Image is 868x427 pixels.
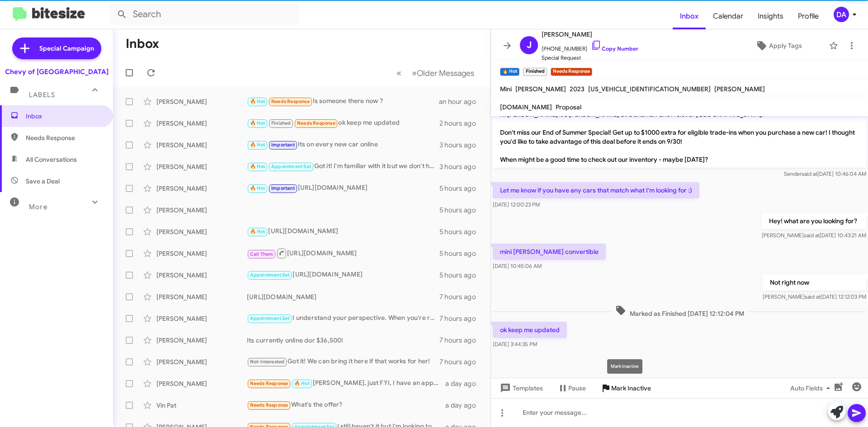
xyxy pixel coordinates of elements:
span: Special Request [542,53,638,62]
div: Its currently online dor $36,500! [247,336,439,345]
button: Next [406,64,480,82]
span: Not-Interested [250,359,285,365]
div: I understand your perspective. When you're ready to explore new options, let me know. We can disc... [247,313,439,324]
span: Profile [791,3,826,29]
span: Proposal [556,103,581,111]
span: [PERSON_NAME] [515,85,566,93]
div: [PERSON_NAME] [156,292,247,301]
div: 2 hours ago [439,119,483,128]
button: DA [826,7,858,22]
span: 🔥 Hot [250,229,265,235]
span: said at [802,170,817,177]
div: Vin Pat [156,401,247,410]
p: Not right now [763,274,866,291]
div: 5 hours ago [439,249,483,258]
span: 🔥 Hot [294,380,310,386]
div: a day ago [445,379,483,388]
div: 3 hours ago [439,162,483,171]
div: [PERSON_NAME] [156,206,247,215]
span: Inbox [26,112,103,121]
div: [PERSON_NAME] [156,249,247,258]
span: Apply Tags [769,38,802,54]
div: Is someone there now ? [247,96,439,107]
div: [PERSON_NAME] [156,141,247,150]
span: [PHONE_NUMBER] [542,40,638,53]
div: ok keep me updated [247,118,439,128]
span: Pause [568,380,586,396]
div: [PERSON_NAME] [156,271,247,280]
span: Special Campaign [39,44,94,53]
span: 🔥 Hot [250,164,265,169]
div: [URL][DOMAIN_NAME] [247,292,439,301]
span: All Conversations [26,155,77,164]
div: Its on every new car online [247,140,439,150]
div: 5 hours ago [439,271,483,280]
span: Needs Response [297,120,335,126]
div: [PERSON_NAME] [156,162,247,171]
button: Previous [391,64,407,82]
span: [PERSON_NAME] [542,29,638,40]
span: Mini [500,85,512,93]
span: Needs Response [250,402,288,408]
span: said at [804,232,820,239]
span: Calendar [706,3,750,29]
div: Chevy of [GEOGRAPHIC_DATA] [5,67,108,76]
span: J [527,38,532,52]
span: [US_VEHICLE_IDENTIFICATION_NUMBER] [588,85,711,93]
button: Mark Inactive [593,380,658,396]
span: Auto Fields [790,380,834,396]
div: [URL][DOMAIN_NAME] [247,248,439,259]
p: mini [PERSON_NAME] convertible [493,244,606,260]
span: » [412,67,417,79]
div: 7 hours ago [439,292,483,301]
div: [PERSON_NAME] [156,357,247,366]
span: Mark Inactive [611,380,651,396]
span: Needs Response [26,133,103,142]
div: What's the offer? [247,400,445,410]
span: [DOMAIN_NAME] [500,103,552,111]
input: Search [109,4,299,25]
span: « [396,67,401,79]
span: Appointment Set [271,164,311,169]
span: Important [271,142,295,148]
small: Finished [523,68,547,76]
span: 🔥 Hot [250,99,265,104]
p: ok keep me updated [493,322,567,338]
span: Marked as Finished [DATE] 12:12:04 PM [612,305,748,318]
div: [PERSON_NAME] [156,379,247,388]
div: [PERSON_NAME] [156,184,247,193]
button: Pause [550,380,593,396]
span: [PERSON_NAME] [DATE] 12:12:03 PM [763,293,866,300]
span: Call Them [250,251,274,257]
div: 7 hours ago [439,357,483,366]
a: Inbox [673,3,706,29]
span: 🔥 Hot [250,120,265,126]
div: [PERSON_NAME] [156,119,247,128]
span: [DATE] 3:44:35 PM [493,341,537,347]
small: 🔥 Hot [500,68,519,76]
span: Save a Deal [26,177,60,186]
div: [PERSON_NAME] [156,97,247,106]
p: Hey! what are you looking for? [762,213,866,229]
span: Appointment Set [250,315,290,321]
small: Needs Response [551,68,592,76]
span: Appointment Set [250,272,290,278]
a: Insights [750,3,791,29]
span: said at [805,293,821,300]
div: [PERSON_NAME] [156,227,247,236]
div: Mark Inactive [607,359,642,374]
div: 5 hours ago [439,227,483,236]
span: More [29,203,47,211]
span: Templates [498,380,543,396]
span: Labels [29,91,55,99]
button: Templates [491,380,550,396]
span: [PERSON_NAME] [DATE] 10:43:21 AM [762,232,866,239]
span: 2023 [570,85,585,93]
div: 5 hours ago [439,206,483,215]
span: Important [271,185,295,191]
div: 3 hours ago [439,141,483,150]
div: 5 hours ago [439,184,483,193]
div: [URL][DOMAIN_NAME] [247,226,439,237]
